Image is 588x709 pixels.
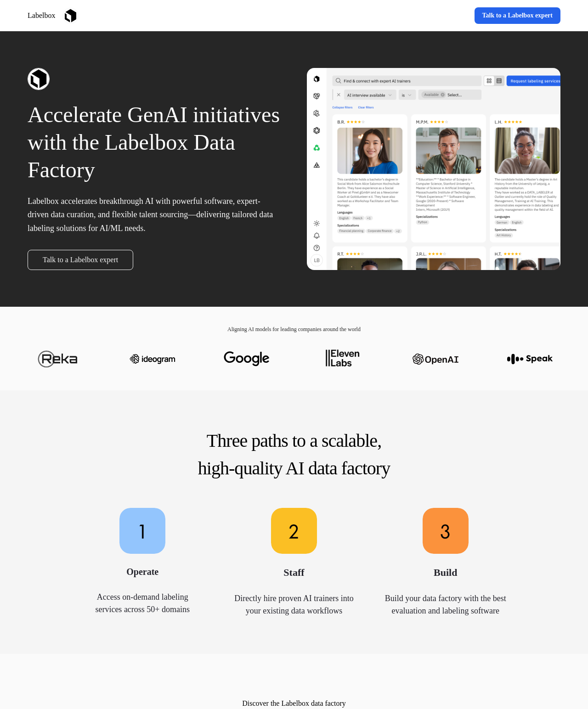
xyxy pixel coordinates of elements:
p: Accelerate GenAI initiatives with the Labelbox Data Factory [28,101,281,184]
span: Access on-demand labeling [97,592,188,602]
p: Discover the Labelbox data factory [242,698,346,709]
a: Talk to a Labelbox expert [28,250,133,270]
span: Staff [283,567,304,578]
span: services across 50+ domains [95,605,190,614]
span: Operate [126,567,158,577]
p: Labelbox accelerates breakthrough AI with powerful software, expert-driven data curation, and fle... [28,195,281,235]
p: Three paths to a scalable, high-quality AI data factory [167,427,421,482]
span: Build your data factory with the best [385,594,506,603]
span: Directly hire proven AI trainers into [234,594,353,603]
span: evaluation and labeling software [392,606,499,615]
span: Aligning AI models for leading companies around the world [227,326,361,332]
span: Build [434,567,457,578]
span: your existing data workflows [246,606,342,615]
p: Labelbox [28,10,55,21]
a: Talk to a Labelbox expert [475,7,561,24]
